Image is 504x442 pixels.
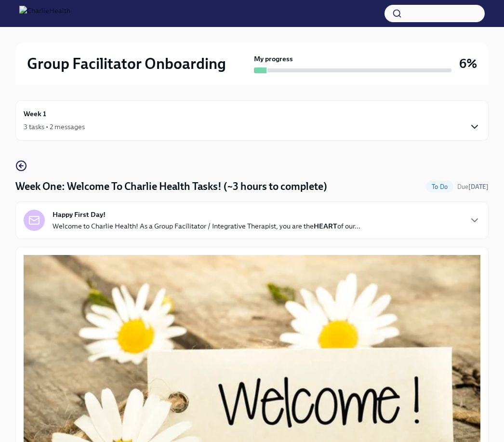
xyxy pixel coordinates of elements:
[53,210,106,219] strong: Happy First Day!
[459,55,477,72] h3: 6%
[24,122,85,132] div: 3 tasks • 2 messages
[457,182,489,191] span: August 26th, 2025 09:00
[457,183,489,190] span: Due
[53,221,360,231] p: Welcome to Charlie Health! As a Group Facilitator / Integrative Therapist, you are the of our...
[27,54,226,73] h2: Group Facilitator Onboarding
[19,6,70,21] img: CharlieHealth
[426,183,453,190] span: To Do
[468,183,489,190] strong: [DATE]
[15,179,327,194] h4: Week One: Welcome To Charlie Health Tasks! (~3 hours to complete)
[24,108,46,119] h6: Week 1
[314,222,337,230] strong: HEART
[254,54,293,64] strong: My progress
